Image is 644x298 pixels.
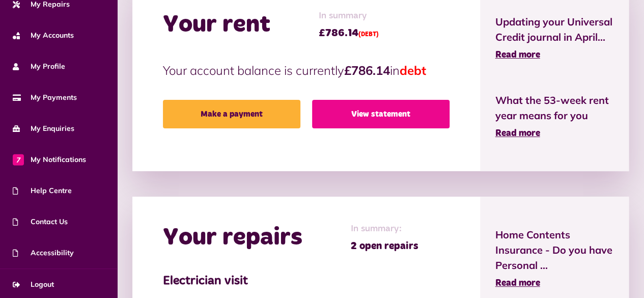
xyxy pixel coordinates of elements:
p: Your account balance is currently in [163,61,450,79]
span: Accessibility [13,248,74,258]
span: My Enquiries [13,123,74,134]
a: Updating your Universal Credit journal in April... Read more [495,14,614,62]
span: In summary [319,9,379,23]
span: My Notifications [13,154,86,165]
span: Read more [495,129,540,138]
span: 2 open repairs [351,238,418,254]
span: Read more [495,50,540,60]
h2: Your repairs [163,223,302,253]
span: Read more [495,279,540,288]
span: Help Centre [13,185,72,196]
span: 7 [13,154,24,165]
span: £786.14 [319,25,379,41]
a: Make a payment [163,100,300,128]
span: In summary: [351,222,418,236]
h3: Electrician visit [163,274,450,289]
span: My Profile [13,61,65,72]
a: What the 53-week rent year means for you Read more [495,93,614,141]
span: Home Contents Insurance - Do you have Personal ... [495,227,614,273]
span: My Payments [13,92,77,103]
span: What the 53-week rent year means for you [495,93,614,123]
span: (DEBT) [358,32,379,38]
span: My Accounts [13,30,74,41]
strong: £786.14 [344,63,390,78]
span: Logout [13,279,54,290]
a: View statement [312,100,450,128]
span: Updating your Universal Credit journal in April... [495,14,614,45]
span: Contact Us [13,216,68,227]
span: debt [400,63,426,78]
a: Home Contents Insurance - Do you have Personal ... Read more [495,227,614,290]
h2: Your rent [163,10,270,40]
